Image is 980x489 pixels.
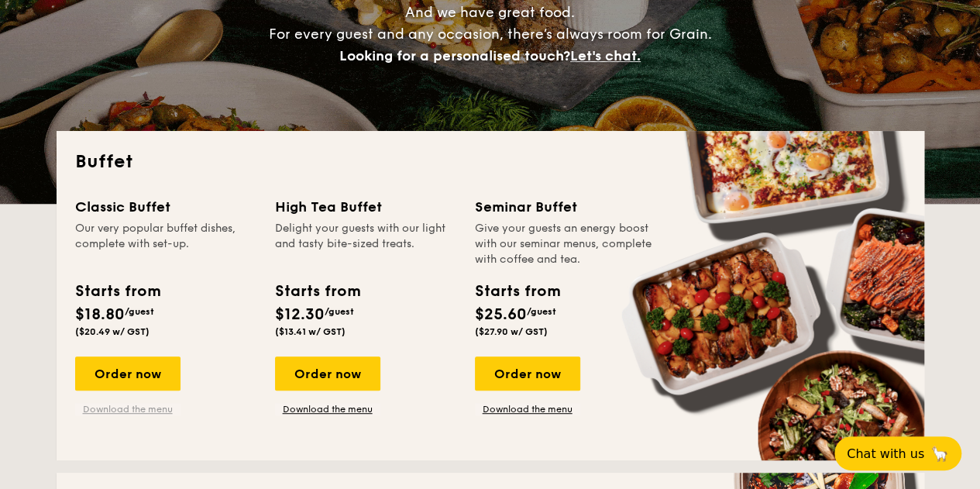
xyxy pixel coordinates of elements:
span: ($27.90 w/ GST) [475,326,548,337]
span: 🦙 [930,445,949,463]
span: Chat with us [847,446,924,461]
span: ($20.49 w/ GST) [75,326,150,337]
span: /guest [527,306,556,317]
span: $18.80 [75,305,125,324]
a: Download the menu [475,403,580,415]
span: $12.30 [275,305,325,324]
div: Order now [275,356,380,391]
div: Classic Buffet [75,196,256,218]
div: Our very popular buffet dishes, complete with set-up. [75,221,256,267]
span: /guest [325,306,354,317]
div: Order now [475,356,580,391]
span: Looking for a personalised touch? [339,47,570,64]
h2: Buffet [75,150,906,174]
span: And we have great food. For every guest and any occasion, there’s always room for Grain. [269,4,712,64]
button: Chat with us🦙 [834,436,961,470]
div: Give your guests an energy boost with our seminar menus, complete with coffee and tea. [475,221,656,267]
div: Starts from [475,280,559,303]
div: Starts from [75,280,160,303]
span: $25.60 [475,305,527,324]
div: Seminar Buffet [475,196,656,218]
a: Download the menu [75,403,181,415]
div: High Tea Buffet [275,196,456,218]
span: ($13.41 w/ GST) [275,326,346,337]
div: Starts from [275,280,359,303]
span: /guest [125,306,154,317]
div: Order now [75,356,181,391]
a: Download the menu [275,403,380,415]
div: Delight your guests with our light and tasty bite-sized treats. [275,221,456,267]
span: Let's chat. [570,47,641,64]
